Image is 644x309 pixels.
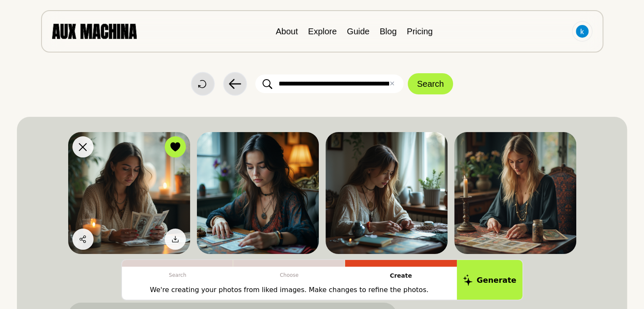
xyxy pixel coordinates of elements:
button: Search [408,73,453,94]
a: Guide [347,27,369,36]
img: AUX MACHINA [52,24,137,39]
img: Search result [197,132,319,254]
button: Back [223,72,247,96]
img: Search result [68,132,190,254]
button: Generate [457,260,522,300]
button: ✕ [389,79,395,89]
img: Search result [454,132,576,254]
a: Pricing [407,27,433,36]
a: Explore [308,27,337,36]
img: Search result [326,132,448,254]
a: Blog [380,27,397,36]
p: Create [345,267,457,285]
a: About [276,27,298,36]
p: Choose [233,267,345,284]
p: We're creating your photos from liked images. Make changes to refine the photos. [150,285,428,295]
img: Avatar [576,25,589,38]
p: Search [122,267,234,284]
